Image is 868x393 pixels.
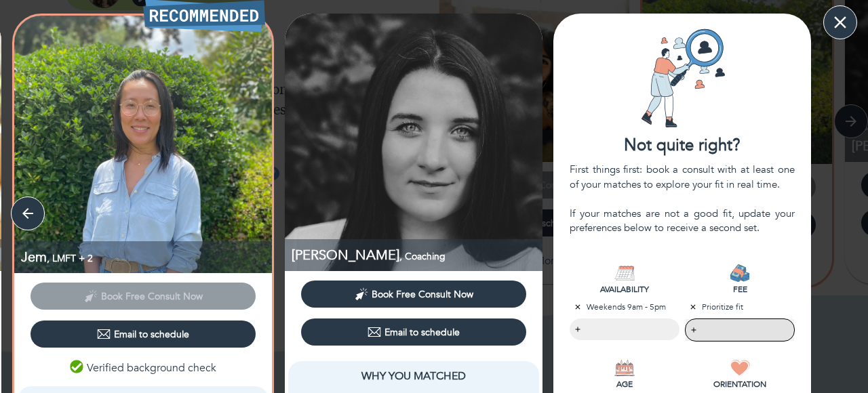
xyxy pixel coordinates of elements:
[631,27,733,129] img: Card icon
[368,325,460,339] div: Email to schedule
[14,16,272,273] img: Jem Wong profile
[372,288,473,301] span: Book Free Consult Now
[399,250,446,263] span: , Coaching
[685,301,795,313] p: Prioritize fit
[570,301,679,313] p: Weekends 9am - 5pm
[97,327,189,341] div: Email to schedule
[301,318,526,346] button: Email to schedule
[553,134,811,157] div: Not quite right?
[685,378,795,390] p: ORIENTATION
[21,248,272,266] p: LMFT, Coaching, Integrative Practitioner
[70,360,216,376] p: Verified background check
[31,289,256,302] span: This provider has not yet shared their calendar link. Please email the provider to schedule
[730,263,750,283] img: FEE
[614,358,635,378] img: AGE
[285,14,542,271] img: Abigail Finck profile
[730,358,750,378] img: ORIENTATION
[301,281,526,308] button: Book Free Consult Now
[299,368,528,384] p: Why You Matched
[614,263,635,283] img: AVAILABILITY
[292,246,542,264] p: Coaching
[31,320,256,348] button: Email to schedule
[570,378,679,390] p: AGE
[685,283,795,295] p: FEE
[570,163,795,235] div: First things first: book a consult with at least one of your matches to explore your fit in real ...
[47,252,93,265] span: , LMFT + 2
[570,283,679,295] p: AVAILABILITY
